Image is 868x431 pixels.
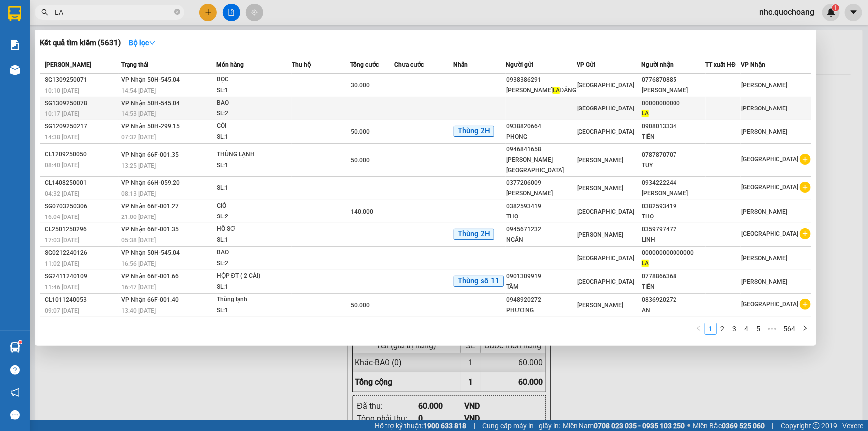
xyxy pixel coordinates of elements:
div: AN [642,305,705,316]
span: 30.000 [351,82,370,89]
div: TIỀN [642,132,705,142]
div: 0948920272 [506,295,577,305]
div: PHONG [506,132,577,142]
span: VP Nhận [741,61,765,68]
span: 13:40 [DATE] [121,307,156,314]
div: BỌC [217,74,291,85]
div: THÙNG LẠNH [217,149,291,160]
a: 4 [741,323,752,334]
img: logo-vxr [8,6,21,21]
span: environment [5,55,12,62]
span: [GEOGRAPHIC_DATA] [578,105,635,112]
li: 5 [753,323,765,335]
span: plus-circle [800,228,811,239]
span: Người nhận [641,61,674,68]
span: 21:00 [DATE] [121,214,156,220]
div: THỌ [642,212,705,222]
span: 11:02 [DATE] [45,260,79,267]
span: VP Gửi [577,61,596,68]
div: CL2501250296 [45,224,118,235]
div: SL: 2 [217,108,291,119]
span: VP Nhận 50H-545.04 [121,249,180,256]
div: 000000000000000 [642,248,705,258]
span: VP Nhận 50H-299.15 [121,123,180,130]
div: [PERSON_NAME] [642,85,705,96]
span: Thùng số 11 [454,276,504,287]
span: right [802,325,808,331]
a: 564 [781,323,799,334]
div: 0778866368 [642,271,705,282]
div: SL: 1 [217,85,291,96]
span: 16:47 [DATE] [121,284,156,291]
div: 0908013334 [642,121,705,132]
div: LINH [642,235,705,245]
div: BAO [217,247,291,258]
span: down [149,39,156,46]
span: [PERSON_NAME] [741,208,787,215]
span: Thùng 2H [454,126,494,137]
span: 50.000 [351,302,370,309]
span: 16:04 [DATE] [45,214,79,220]
span: VP Nhận 66F-001.35 [121,226,179,233]
a: 3 [729,323,740,334]
div: SL: 1 [217,160,291,171]
span: [GEOGRAPHIC_DATA] [741,184,798,191]
span: [PERSON_NAME] [578,231,624,238]
div: 0938820664 [506,121,577,132]
span: [PERSON_NAME] [578,157,624,164]
span: 10:17 [DATE] [45,110,79,117]
span: Trạng thái [121,61,148,68]
span: Chưa cước [394,61,424,68]
span: search [41,9,48,16]
li: [PERSON_NAME] [5,5,144,24]
span: [GEOGRAPHIC_DATA] [741,156,798,163]
span: 50.000 [351,128,370,135]
span: LA [553,87,560,94]
span: Nhãn [453,61,468,68]
span: [GEOGRAPHIC_DATA] [741,301,798,308]
span: [PERSON_NAME] [578,185,624,192]
span: 16:56 [DATE] [121,260,156,267]
span: TT xuất HĐ [706,61,736,68]
strong: Bộ lọc [129,39,156,47]
span: Người gửi [506,61,533,68]
div: HỘP ĐT ( 2 CÁI) [217,271,291,282]
span: LA [642,260,649,267]
div: [PERSON_NAME] ĐĂNG [506,85,577,96]
li: 2 [717,323,729,335]
span: LA [642,110,649,117]
span: [PERSON_NAME] [741,105,787,112]
span: left [696,325,702,331]
span: [GEOGRAPHIC_DATA] [578,82,635,89]
div: 0776870885 [642,75,705,85]
div: THỌ [506,212,577,222]
div: 0382593419 [642,201,705,212]
span: [GEOGRAPHIC_DATA] [741,230,798,237]
div: SL: 2 [217,258,291,269]
div: SL: 1 [217,305,291,316]
span: 08:40 [DATE] [45,162,79,169]
div: GIỎ [217,201,291,212]
div: 0901309919 [506,271,577,282]
div: TIẾN [642,282,705,292]
button: right [799,323,811,335]
li: Previous Page [693,323,705,335]
div: 0946841658 [506,144,577,155]
div: 0382593419 [506,201,577,212]
span: [PERSON_NAME] [741,278,787,285]
div: SL: 1 [217,282,291,293]
div: [PERSON_NAME] [506,188,577,199]
li: VP [GEOGRAPHIC_DATA] [69,42,132,75]
span: [PERSON_NAME] [578,302,624,309]
span: [GEOGRAPHIC_DATA] [578,278,635,285]
div: TUY [642,160,705,171]
span: Tổng cước [350,61,379,68]
div: PHƯƠNG [506,305,577,316]
span: plus-circle [800,182,811,193]
span: [PERSON_NAME] [45,61,91,68]
button: left [693,323,705,335]
div: 0938386291 [506,75,577,85]
li: Next Page [799,323,811,335]
div: 0359797472 [642,224,705,235]
li: 1 [705,323,717,335]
